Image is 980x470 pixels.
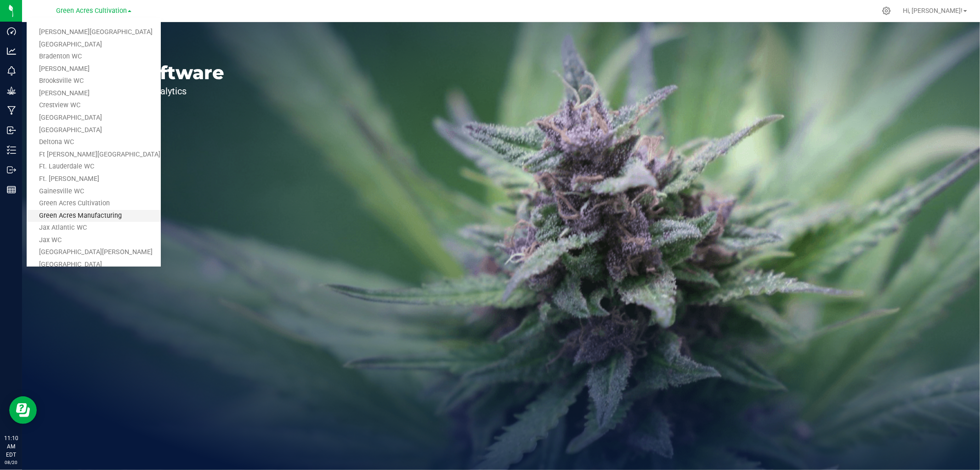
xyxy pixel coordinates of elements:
[9,396,37,424] iframe: Resource center
[27,75,161,87] a: Brooksville WC
[27,173,161,186] a: Ft. [PERSON_NAME]
[27,186,161,198] a: Gainesville WC
[27,161,161,173] a: Ft. Lauderdale WC
[27,197,161,210] a: Green Acres Cultivation
[7,185,16,194] inline-svg: Reports
[7,27,16,36] inline-svg: Dashboard
[27,63,161,75] a: [PERSON_NAME]
[7,66,16,75] inline-svg: Monitoring
[27,259,161,271] a: [GEOGRAPHIC_DATA]
[4,459,18,466] p: 08/20
[27,26,161,39] a: [PERSON_NAME][GEOGRAPHIC_DATA]
[27,222,161,234] a: Jax Atlantic WC
[903,7,963,14] span: Hi, [PERSON_NAME]!
[7,126,16,135] inline-svg: Inbound
[7,106,16,115] inline-svg: Manufacturing
[7,86,16,95] inline-svg: Grow
[27,112,161,124] a: [GEOGRAPHIC_DATA]
[27,149,161,161] a: Ft [PERSON_NAME][GEOGRAPHIC_DATA]
[27,124,161,137] a: [GEOGRAPHIC_DATA]
[27,99,161,112] a: Crestview WC
[7,165,16,174] inline-svg: Outbound
[56,7,127,15] span: Green Acres Cultivation
[27,210,161,222] a: Green Acres Manufacturing
[27,246,161,259] a: [GEOGRAPHIC_DATA][PERSON_NAME]
[27,87,161,100] a: [PERSON_NAME]
[881,6,892,15] div: Manage settings
[27,234,161,247] a: Jax WC
[27,39,161,51] a: [GEOGRAPHIC_DATA]
[7,145,16,155] inline-svg: Inventory
[27,136,161,149] a: Deltona WC
[27,51,161,63] a: Bradenton WC
[4,434,18,459] p: 11:10 AM EDT
[7,46,16,56] inline-svg: Analytics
